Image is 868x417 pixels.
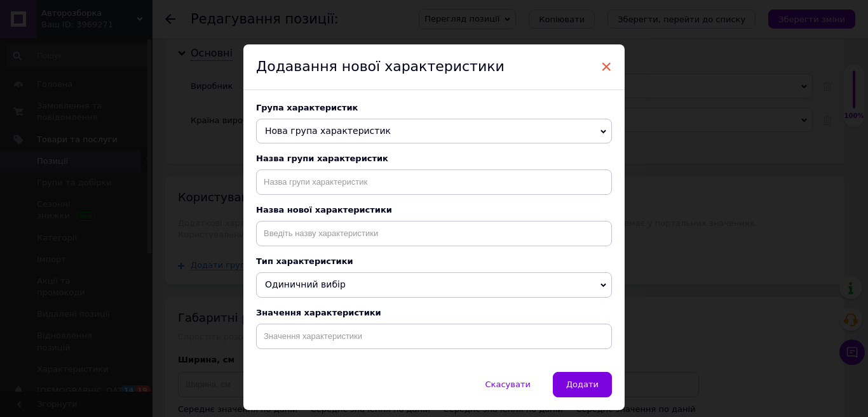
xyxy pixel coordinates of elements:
input: Значення характеристики [256,324,612,349]
button: Додати [553,372,612,397]
input: Назва групи характеристик [256,169,612,195]
div: Назва нової характеристики [256,205,612,215]
span: Одиничний вибір [265,279,346,289]
span: Скасувати [485,380,531,389]
span: × [600,56,612,77]
div: Група характеристик [256,103,612,112]
div: Тип характеристики [256,256,612,266]
input: Введіть назву характеристики [256,221,612,246]
div: Значення характеристики [256,308,612,317]
div: Назва групи характеристик [256,154,612,163]
span: Нова група характеристик [265,126,391,136]
div: Додавання нової характеристики [243,44,625,90]
button: Скасувати [472,372,544,397]
span: Додати [566,380,599,389]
